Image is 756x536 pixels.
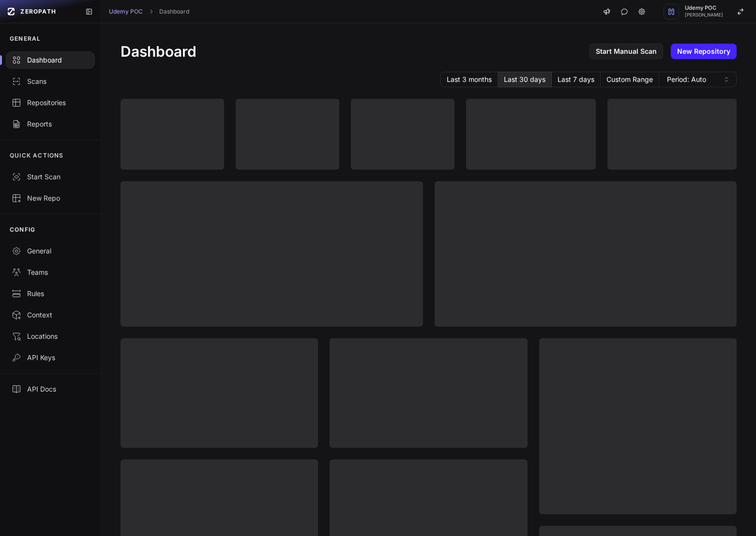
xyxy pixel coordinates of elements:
div: Scans [12,77,89,86]
a: Dashboard [159,8,189,16]
span: Period: Auto [667,75,706,84]
a: Udemy POC [109,8,143,16]
button: Last 30 days [498,72,552,87]
p: GENERAL [10,35,41,43]
div: API Keys [12,353,89,363]
button: Custom Range [601,72,659,87]
span: ZEROPATH [20,8,56,16]
div: General [12,246,89,256]
a: ZEROPATH [4,4,77,19]
div: Context [12,310,89,320]
div: API Docs [12,384,89,394]
div: Repositories [12,98,89,108]
div: Dashboard [12,55,89,65]
h1: Dashboard [121,43,197,60]
button: Last 3 months [440,72,498,87]
div: Reports [12,119,89,129]
p: QUICK ACTIONS [10,152,64,159]
button: Last 7 days [552,72,601,87]
a: Start Manual Scan [590,44,663,59]
span: [PERSON_NAME] [685,13,723,17]
div: Locations [12,331,89,341]
p: CONFIG [10,226,35,234]
div: New Repo [12,193,89,203]
div: Rules [12,289,89,299]
div: Teams [12,268,89,277]
a: New Repository [671,44,737,59]
div: Start Scan [12,172,89,182]
svg: caret sort, [723,76,730,83]
span: Udemy POC [685,5,723,11]
nav: breadcrumb [109,8,189,16]
svg: chevron right, [148,8,154,15]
